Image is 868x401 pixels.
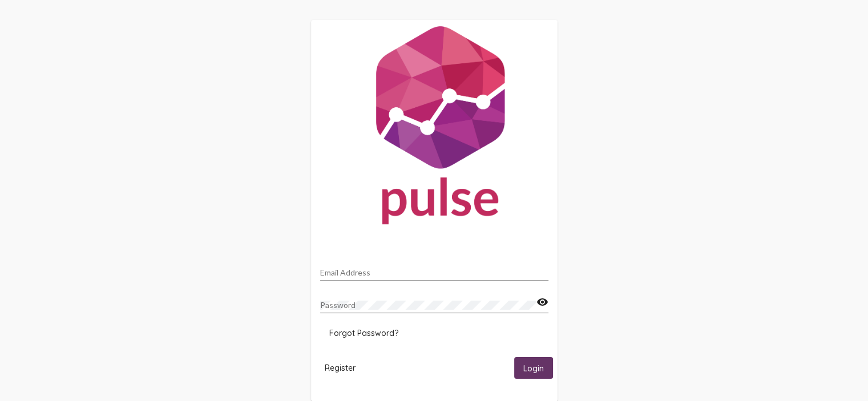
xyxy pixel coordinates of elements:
[316,357,365,378] button: Register
[311,20,558,236] img: Pulse For Good Logo
[325,363,356,373] span: Register
[514,357,553,378] button: Login
[320,323,407,343] button: Forgot Password?
[329,328,398,338] span: Forgot Password?
[523,363,544,374] span: Login
[536,295,548,309] mat-icon: visibility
